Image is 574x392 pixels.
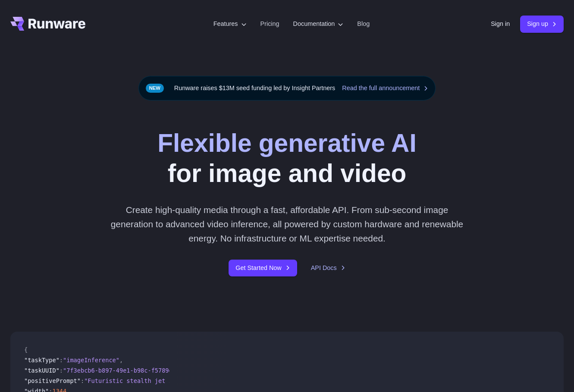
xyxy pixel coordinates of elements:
[24,377,81,384] span: "positivePrompt"
[138,76,436,100] div: Runware raises $13M seed funding led by Insight Partners
[24,346,28,353] span: {
[229,260,297,276] a: Get Started Now
[119,357,123,364] span: ,
[213,19,247,29] label: Features
[60,357,63,364] span: :
[157,128,416,189] h1: for image and video
[81,377,84,384] span: :
[157,129,416,157] strong: Flexible generative AI
[24,357,60,364] span: "taskType"
[110,203,464,246] p: Create high-quality media through a fast, affordable API. From sub-second image generation to adv...
[520,16,564,32] a: Sign up
[60,367,63,374] span: :
[260,19,279,29] a: Pricing
[342,83,428,93] a: Read the full announcement
[311,263,345,273] a: API Docs
[63,367,197,374] span: "7f3ebcb6-b897-49e1-b98c-f5789d2d40d7"
[491,19,510,29] a: Sign in
[10,17,85,31] a: Go to /
[63,357,119,364] span: "imageInference"
[24,367,60,374] span: "taskUUID"
[357,19,370,29] a: Blog
[293,19,344,29] label: Documentation
[84,377,405,384] span: "Futuristic stealth jet streaking through a neon-lit cityscape with glowing purple exhaust"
